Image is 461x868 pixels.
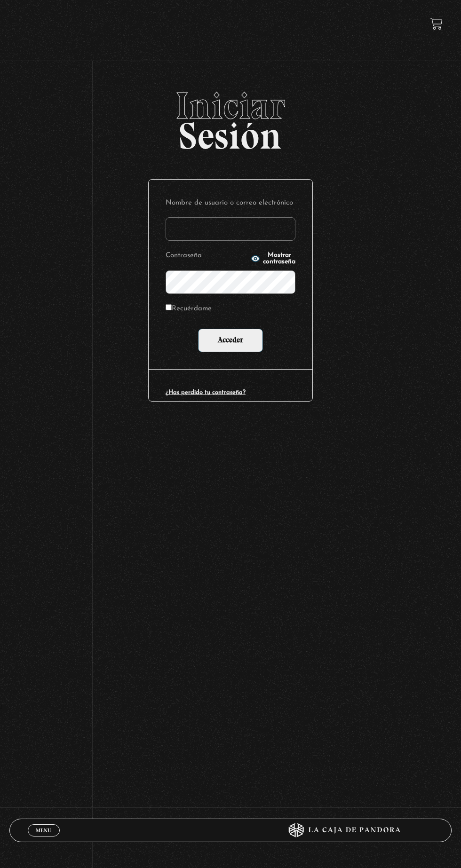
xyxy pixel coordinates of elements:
[9,87,452,125] span: Iniciar
[166,389,246,395] a: ¿Has perdido tu contraseña?
[198,329,263,352] input: Acceder
[166,249,248,263] label: Contraseña
[166,302,212,316] label: Recuérdame
[263,252,295,265] span: Mostrar contraseña
[430,17,443,30] a: View your shopping cart
[251,252,295,265] button: Mostrar contraseña
[166,197,295,210] label: Nombre de usuario o correo electrónico
[9,87,452,147] h2: Sesión
[166,304,172,310] input: Recuérdame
